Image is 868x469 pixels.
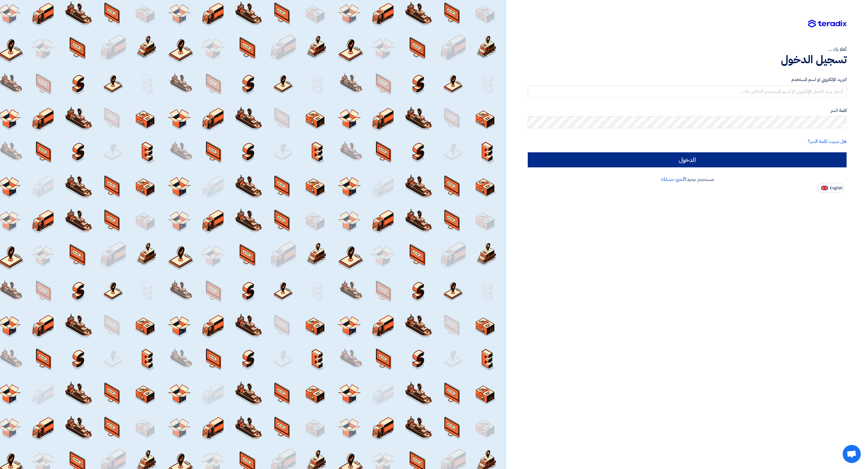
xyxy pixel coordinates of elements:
img: en-US.png [821,186,828,190]
button: English [818,183,844,193]
a: أنشئ حسابك [661,176,684,183]
img: Teradix logo [808,20,847,28]
div: مستخدم جديد؟ [528,176,847,183]
a: هل نسيت كلمة السر؟ [808,138,847,145]
h1: تسجيل الدخول [528,53,847,66]
label: البريد الإلكتروني او اسم المستخدم [528,76,847,83]
div: دردشة مفتوحة [843,445,861,463]
label: كلمة السر [528,107,847,114]
span: English [830,186,842,190]
div: أهلا بك ... [528,46,847,53]
input: الدخول [528,152,847,167]
input: أدخل بريد العمل الإلكتروني او اسم المستخدم الخاص بك ... [528,85,847,98]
